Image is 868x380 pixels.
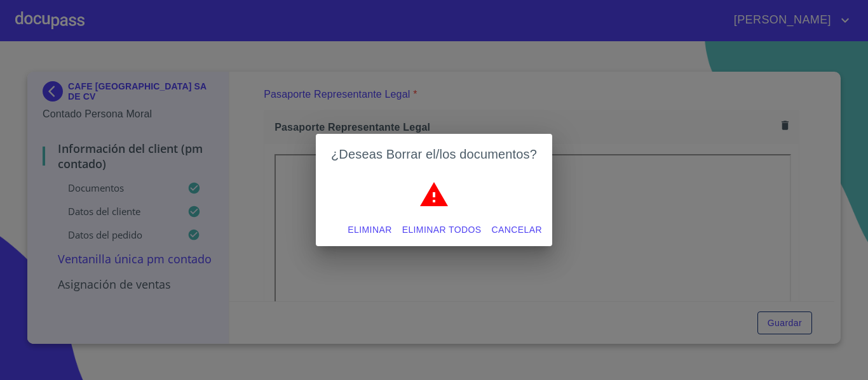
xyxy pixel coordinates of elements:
[348,222,391,238] span: Eliminar
[397,218,487,242] button: Eliminar todos
[487,218,547,242] button: Cancelar
[331,144,537,164] h2: ¿Deseas Borrar el/los documentos?
[492,222,542,238] span: Cancelar
[402,222,482,238] span: Eliminar todos
[342,218,397,242] button: Eliminar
